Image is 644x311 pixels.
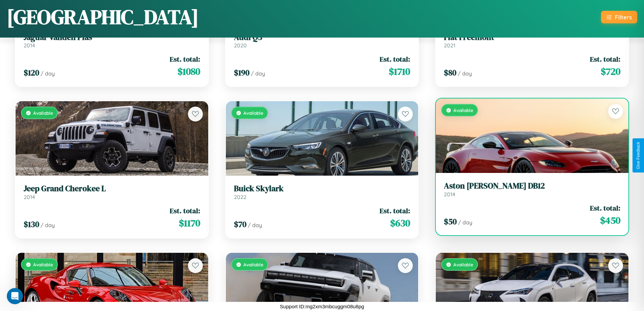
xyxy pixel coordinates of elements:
span: Est. total: [590,203,620,213]
a: Fiat Freemont2021 [444,32,620,49]
span: $ 50 [444,216,457,227]
span: $ 1080 [177,65,200,78]
h3: Buick Skylark [234,184,410,194]
span: Est. total: [170,54,200,64]
span: / day [251,70,265,77]
span: $ 190 [234,67,249,78]
span: 2022 [234,194,246,200]
span: Available [453,107,473,113]
span: Est. total: [380,206,410,216]
span: 2021 [444,42,455,49]
span: 2014 [444,191,455,198]
span: $ 450 [600,214,620,227]
iframe: Intercom live chat [7,288,23,304]
span: $ 630 [390,216,410,230]
span: / day [41,70,55,77]
span: / day [41,222,55,228]
span: Est. total: [170,206,200,216]
span: $ 70 [234,219,246,230]
span: $ 130 [24,219,39,230]
a: Buick Skylark2022 [234,184,410,200]
a: Audi Q32020 [234,32,410,49]
span: $ 1710 [389,65,410,78]
h3: Jeep Grand Cherokee L [24,184,200,194]
p: Support ID: mg2xm3mbcuggm08u8pg [280,302,364,311]
span: 2020 [234,42,247,49]
span: Available [453,262,473,267]
span: Available [243,110,263,116]
span: Available [33,262,53,267]
span: 2014 [24,42,35,49]
div: Filters [615,14,632,21]
span: Est. total: [590,54,620,64]
div: Give Feedback [636,142,641,169]
span: Available [243,262,263,267]
span: Est. total: [380,54,410,64]
button: Filters [601,11,637,23]
span: $ 720 [601,65,620,78]
span: $ 1170 [179,216,200,230]
span: / day [458,219,472,226]
span: Available [33,110,53,116]
h3: Aston [PERSON_NAME] DB12 [444,181,620,191]
a: Jeep Grand Cherokee L2014 [24,184,200,200]
span: $ 120 [24,67,39,78]
span: / day [458,70,472,77]
span: 2014 [24,194,35,200]
a: Jaguar Vanden Plas2014 [24,32,200,49]
span: / day [248,222,262,228]
span: $ 80 [444,67,456,78]
h1: [GEOGRAPHIC_DATA] [7,3,199,31]
a: Aston [PERSON_NAME] DB122014 [444,181,620,198]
